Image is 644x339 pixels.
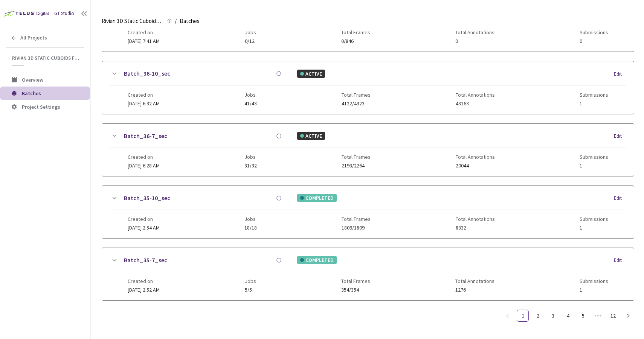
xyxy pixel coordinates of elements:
[502,310,514,322] button: left
[580,92,608,98] span: Submissions
[102,61,634,114] div: Batch_36-10_secACTIVEEditCreated on[DATE] 6:32 AMJobs41/43Total Frames4122/4323Total Annotations4...
[577,310,589,322] li: 5
[562,310,574,322] li: 4
[245,287,256,293] span: 5/5
[505,313,510,318] span: left
[128,216,160,222] span: Created on
[456,92,495,98] span: Total Annotations
[128,224,160,231] span: [DATE] 2:54 AM
[580,163,608,169] span: 1
[22,76,43,83] span: Overview
[614,132,626,140] div: Edit
[244,101,257,106] span: 41/43
[622,310,634,322] li: Next Page
[532,310,543,321] a: 2
[54,10,74,17] div: GT Studio
[128,286,160,293] span: [DATE] 2:52 AM
[577,310,589,321] a: 5
[580,216,608,222] span: Submissions
[456,154,495,160] span: Total Annotations
[128,92,160,98] span: Created on
[244,154,257,160] span: Jobs
[342,92,371,98] span: Total Frames
[626,313,630,318] span: right
[455,287,494,293] span: 1276
[532,310,544,322] li: 2
[297,194,337,202] div: COMPLETED
[297,132,325,140] div: ACTIVE
[456,163,495,169] span: 20044
[547,310,559,322] li: 3
[128,162,160,169] span: [DATE] 6:28 AM
[22,90,41,97] span: Batches
[622,310,634,322] button: right
[341,29,370,35] span: Total Frames
[20,35,47,41] span: All Projects
[244,163,257,169] span: 31/32
[607,310,619,321] a: 12
[22,103,60,110] span: Project Settings
[580,29,608,35] span: Submissions
[580,278,608,284] span: Submissions
[502,310,514,322] li: Previous Page
[342,225,371,231] span: 1809/1809
[124,69,170,78] a: Batch_36-10_sec
[102,124,634,176] div: Batch_36-7_secACTIVEEditCreated on[DATE] 6:28 AMJobs31/32Total Frames2193/2264Total Annotations20...
[297,70,325,78] div: ACTIVE
[342,154,371,160] span: Total Frames
[547,310,559,321] a: 3
[128,29,160,35] span: Created on
[580,154,608,160] span: Submissions
[580,38,608,44] span: 0
[245,278,256,284] span: Jobs
[614,257,626,264] div: Edit
[245,38,256,44] span: 0/12
[124,255,167,265] a: Batch_35-7_sec
[128,154,160,160] span: Created on
[342,101,371,106] span: 4122/4323
[124,131,167,141] a: Batch_36-7_sec
[124,193,170,203] a: Batch_35-10_sec
[244,225,257,231] span: 18/18
[244,216,257,222] span: Jobs
[102,186,634,238] div: Batch_35-10_secCOMPLETEDEditCreated on[DATE] 2:54 AMJobs18/18Total Frames1809/1809Total Annotatio...
[614,195,626,202] div: Edit
[455,278,494,284] span: Total Annotations
[341,278,370,284] span: Total Frames
[128,38,160,44] span: [DATE] 7:41 AM
[614,70,626,78] div: Edit
[180,17,200,26] span: Batches
[341,38,370,44] span: 0/846
[456,101,495,106] span: 43163
[244,92,257,98] span: Jobs
[245,29,256,35] span: Jobs
[128,100,160,107] span: [DATE] 6:32 AM
[580,225,608,231] span: 1
[580,101,608,106] span: 1
[12,55,79,61] span: Rivian 3D Static Cuboids fixed[2024-25]
[592,310,604,322] li: Next 5 Pages
[102,17,163,26] span: Rivian 3D Static Cuboids fixed[2024-25]
[128,278,160,284] span: Created on
[517,310,529,322] li: 1
[607,310,619,322] li: 12
[580,287,608,293] span: 1
[342,163,371,169] span: 2193/2264
[102,248,634,300] div: Batch_35-7_secCOMPLETEDEditCreated on[DATE] 2:52 AMJobs5/5Total Frames354/354Total Annotations127...
[342,216,371,222] span: Total Frames
[562,310,574,321] a: 4
[341,287,370,293] span: 354/354
[517,310,528,321] a: 1
[455,29,494,35] span: Total Annotations
[456,225,495,231] span: 8332
[456,216,495,222] span: Total Annotations
[455,38,494,44] span: 0
[175,17,177,26] li: /
[592,310,604,322] span: •••
[297,256,337,264] div: COMPLETED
